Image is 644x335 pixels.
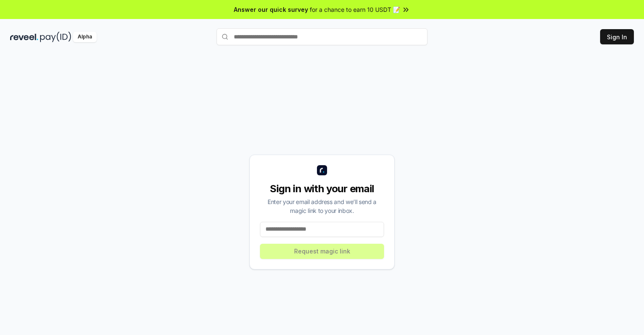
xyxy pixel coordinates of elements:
[10,32,38,42] img: reveel_dark
[40,32,71,42] img: pay_id
[600,29,634,44] button: Sign In
[234,5,308,14] span: Answer our quick survey
[260,197,384,215] div: Enter your email address and we’ll send a magic link to your inbox.
[310,5,400,14] span: for a chance to earn 10 USDT 📝
[317,165,327,175] img: logo_small
[73,32,97,42] div: Alpha
[260,182,384,196] div: Sign in with your email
